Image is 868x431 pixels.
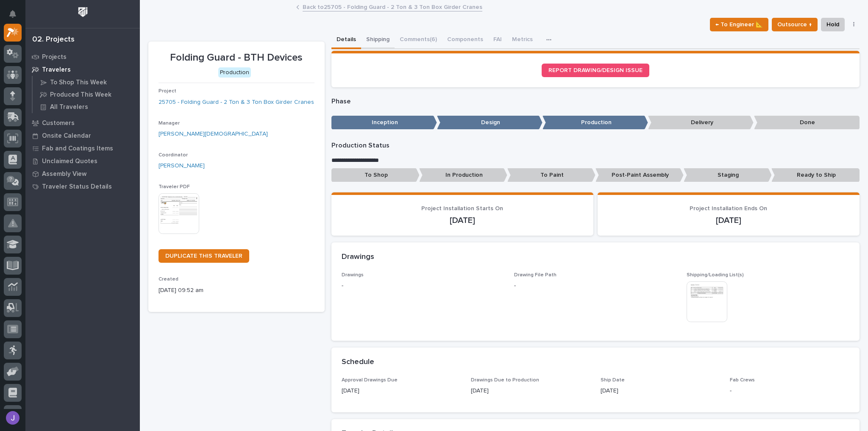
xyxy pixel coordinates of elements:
p: Staging [684,168,772,182]
span: ← To Engineer 📐 [715,19,763,30]
span: REPORT DRAWING/DESIGN ISSUE [548,67,643,73]
a: 25705 - Folding Guard - 2 Ton & 3 Ton Box Girder Cranes [159,98,314,107]
p: Folding Guard - BTH Devices [159,52,314,64]
img: Workspace Logo [75,4,91,20]
p: Post-Paint Assembly [595,168,684,182]
p: - [342,281,504,290]
p: Done [754,116,860,130]
p: Ready to Ship [771,168,860,182]
button: users-avatar [4,409,22,427]
p: [DATE] [608,215,849,225]
a: Traveler Status Details [25,180,140,193]
p: To Shop This Week [50,79,107,86]
p: Assembly View [42,170,86,178]
p: Customers [42,120,75,127]
span: Project Installation Ends On [690,206,767,211]
a: Fab and Coatings Items [25,142,140,155]
p: - [730,387,849,395]
a: Projects [25,50,140,63]
a: Produced This Week [33,89,140,100]
p: Production [542,116,648,130]
div: Notifications [11,10,22,24]
button: ← To Engineer 📐 [710,18,768,31]
span: Drawings [342,273,364,278]
a: Back to25705 - Folding Guard - 2 Ton & 3 Ton Box Girder Cranes [303,2,482,11]
h2: Schedule [342,358,374,367]
p: Delivery [648,116,754,130]
p: [DATE] 09:52 am [159,286,314,295]
p: Unclaimed Quotes [42,158,97,165]
p: Produced This Week [50,91,111,99]
span: Coordinator [159,153,188,158]
p: Traveler Status Details [42,183,112,191]
a: Customers [25,117,140,129]
span: Manager [159,121,180,126]
span: Project Installation Starts On [421,206,503,211]
p: All Travelers [50,103,88,111]
div: Production [218,67,251,78]
a: [PERSON_NAME] [159,161,205,170]
h2: Drawings [342,253,374,262]
p: - [514,281,516,290]
span: Approval Drawings Due [342,378,398,383]
button: FAI [488,31,507,49]
button: Comments (6) [395,31,442,49]
p: To Paint [507,168,595,182]
a: [PERSON_NAME][DEMOGRAPHIC_DATA] [159,130,268,139]
p: [DATE] [471,387,590,395]
a: To Shop This Week [33,76,140,88]
p: Travelers [42,66,71,74]
button: Hold [821,18,845,31]
span: Shipping/Loading List(s) [687,273,744,278]
button: Components [442,31,488,49]
p: [DATE] [342,215,583,225]
span: Drawing File Path [514,273,556,278]
p: [DATE] [342,387,461,395]
button: Notifications [4,5,22,23]
p: Onsite Calendar [42,132,91,140]
p: In Production [419,168,507,182]
button: Metrics [507,31,538,49]
span: Hold [826,19,839,30]
span: Drawings Due to Production [471,378,539,383]
a: Onsite Calendar [25,129,140,142]
a: Travelers [25,63,140,76]
span: Outsource ↑ [777,19,812,30]
span: Traveler PDF [159,184,190,189]
p: Phase [331,97,860,106]
a: Assembly View [25,167,140,180]
span: Ship Date [601,378,625,383]
button: Outsource ↑ [772,18,818,31]
a: All Travelers [33,101,140,113]
div: 02. Projects [32,35,75,44]
span: Project [159,89,176,94]
span: DUPLICATE THIS TRAVELER [165,253,242,259]
span: Fab Crews [730,378,755,383]
p: Design [437,116,542,130]
a: REPORT DRAWING/DESIGN ISSUE [542,64,649,77]
button: Shipping [361,31,395,49]
p: Inception [331,116,437,130]
p: To Shop [331,168,420,182]
button: Details [331,31,361,49]
a: Unclaimed Quotes [25,155,140,167]
span: Created [159,277,178,282]
p: Production Status [331,142,860,150]
p: [DATE] [601,387,720,395]
p: Fab and Coatings Items [42,145,113,153]
p: Projects [42,53,67,61]
a: DUPLICATE THIS TRAVELER [159,249,249,263]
